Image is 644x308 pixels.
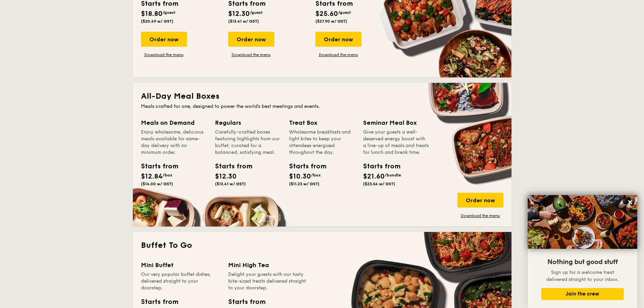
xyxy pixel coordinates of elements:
[289,118,355,127] div: Treat Box
[228,10,250,18] span: $12.30
[141,260,220,270] div: Mini Buffet
[141,161,171,171] div: Starts from
[215,172,237,181] span: $12.30
[363,129,429,156] div: Give your guests a well-deserved energy boost with a line-up of meals and treats for lunch and br...
[363,118,429,127] div: Seminar Meal Box
[141,19,173,24] span: ($20.49 w/ GST)
[141,297,178,307] div: Starts from
[457,193,503,208] div: Order now
[363,161,393,171] div: Starts from
[141,129,207,156] div: Enjoy wholesome, delicious meals available for same-day delivery with no minimum order.
[141,182,173,186] span: ($14.00 w/ GST)
[215,161,245,171] div: Starts from
[363,172,385,181] span: $21.60
[457,213,503,218] a: Download the menu
[141,91,503,102] h2: All-Day Meal Boxes
[541,288,624,300] button: Join the crew
[141,103,503,110] div: Meals crafted for one, designed to power the world's best meetings and events.
[315,19,347,24] span: ($27.90 w/ GST)
[289,172,311,181] span: $10.30
[141,118,207,127] div: Meals on Demand
[228,32,274,47] div: Order now
[250,10,263,15] span: /guest
[228,260,307,270] div: Mini High Tea
[315,10,338,18] span: $25.60
[315,52,361,57] a: Download the menu
[546,269,619,282] span: Sign up for a welcome treat delivered straight to your inbox.
[228,297,265,307] div: Starts from
[363,182,395,186] span: ($23.54 w/ GST)
[141,172,163,181] span: $12.84
[315,32,361,47] div: Order now
[215,129,281,156] div: Carefully-crafted boxes featuring highlights from our buffet, curated for a balanced, satisfying ...
[528,195,637,249] img: DSC07876-Edit02-Large.jpeg
[289,129,355,156] div: Wholesome breakfasts and light bites to keep your attendees energised throughout the day.
[228,19,259,24] span: ($13.41 w/ GST)
[141,32,187,47] div: Order now
[215,182,246,186] span: ($13.41 w/ GST)
[215,118,281,127] div: Regulars
[228,52,274,57] a: Download the menu
[141,10,163,18] span: $18.80
[141,240,503,251] h2: Buffet To Go
[141,271,220,291] div: Our very popular buffet dishes, delivered straight to your doorstep.
[338,10,351,15] span: /guest
[141,52,187,57] a: Download the menu
[289,161,319,171] div: Starts from
[289,182,319,186] span: ($11.23 w/ GST)
[385,173,401,177] span: /bundle
[547,258,618,266] span: Nothing but good stuff
[163,173,172,177] span: /box
[163,10,175,15] span: /guest
[228,271,307,291] div: Delight your guests with our tasty bite-sized treats delivered straight to your doorstep.
[311,173,321,177] span: /box
[625,197,636,208] button: Close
